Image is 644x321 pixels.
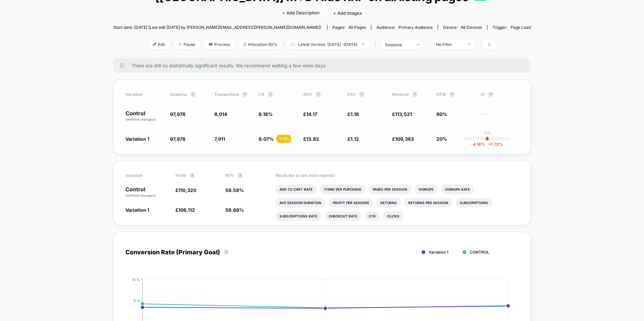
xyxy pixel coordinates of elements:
span: 8.18 % [259,111,273,117]
li: Profit Per Session [329,198,373,207]
p: 0% [484,130,491,135]
span: Profit [175,173,186,178]
li: Ctr [365,211,380,221]
span: £ [347,111,359,117]
button: ? [412,92,418,97]
span: PDV [225,173,234,178]
span: 97,976 [170,136,185,142]
span: £ [392,136,414,142]
span: Transactions [214,92,239,97]
li: Subscriptions [456,198,492,207]
span: 97,976 [170,111,185,117]
button: ? [190,92,196,97]
span: 14.17 [306,111,317,117]
li: Returns Per Session [404,198,452,207]
li: Items Per Purchase [320,185,365,194]
li: Signups Rate [441,185,474,194]
span: 1.16 [351,111,359,117]
span: 8.07 % [259,136,274,142]
span: CONTROL [470,250,489,255]
div: - 1.3 % [277,135,291,143]
img: end [468,44,470,45]
span: 56.58 % [225,187,244,193]
li: Pages Per Session [369,185,411,194]
span: (without changes) [125,193,156,197]
span: 109,363 [395,136,414,142]
span: Variation 1 [125,207,149,213]
span: all pages [348,25,366,30]
p: Would like to see more reports? [275,173,519,178]
span: £ [175,207,195,213]
p: Control [125,111,163,122]
div: Audience: [376,25,433,30]
span: Page Load [511,25,531,30]
span: Variation 1 [429,250,448,255]
tspan: 9 % [133,299,140,303]
span: Sessions [170,92,187,97]
span: all devices [461,25,482,30]
span: 113,521 [395,111,412,117]
span: CR [259,92,264,97]
li: Returns [376,198,401,207]
button: ? [237,173,243,178]
span: Edit [148,40,170,49]
img: edit [153,43,156,46]
span: CI [481,92,518,97]
span: 7,911 [214,136,225,142]
li: Checkout Rate [325,211,361,221]
div: Trigger: [492,25,531,30]
span: 1.70 % [485,142,503,147]
span: £ [347,136,359,142]
button: ? [488,92,493,97]
span: Revenue [392,92,409,97]
span: 110,320 [178,187,196,193]
span: Allocation: 50% [238,40,282,49]
p: | [487,135,488,140]
span: 106,112 [178,207,195,213]
li: Subscriptions Rate [275,211,321,221]
span: Start date: [DATE] (Last edit [DATE] by [PERSON_NAME][EMAIL_ADDRESS][PERSON_NAME][DOMAIN_NAME]) [113,25,321,30]
span: + Add Images [333,10,362,16]
span: 56.68 % [225,207,244,213]
span: -4.18 % [471,142,485,147]
span: (without changes) [125,117,156,121]
span: + [488,142,491,147]
div: No Filter [436,42,463,47]
span: | [373,40,380,50]
span: £ [303,111,317,117]
li: Signups [415,185,438,194]
button: ? [242,92,248,97]
button: ? [359,92,365,97]
span: OTW [436,92,473,97]
span: + Add Description [282,10,320,16]
div: Pages: [332,25,366,30]
img: calendar [291,43,294,46]
p: Control [125,187,169,198]
span: 80% [436,111,447,117]
span: PSV [347,92,356,97]
button: ? [316,92,321,97]
span: Variation [125,173,162,178]
span: Variation 1 [125,136,149,142]
span: 8,014 [214,111,227,117]
img: end [417,44,419,45]
span: Primary Audience [398,25,433,30]
span: Latest Version: [DATE] - [DATE] [286,40,370,49]
button: ? [223,250,229,255]
span: AOV [303,92,312,97]
button: ? [449,92,455,97]
button: ? [268,92,273,97]
li: Clicks [383,211,404,221]
span: 20% [436,136,447,142]
tspan: 12 % [132,277,140,281]
span: --- [481,112,518,122]
div: sessions [385,42,412,47]
span: Preview [204,40,235,49]
span: Device: [438,25,487,30]
img: end [178,43,182,46]
span: 1.12 [351,136,359,142]
span: There are still no statistically significant results. We recommend waiting a few more days [131,63,517,68]
li: Add To Cart Rate [275,185,317,194]
button: ? [190,173,195,178]
img: rebalance [244,43,246,46]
